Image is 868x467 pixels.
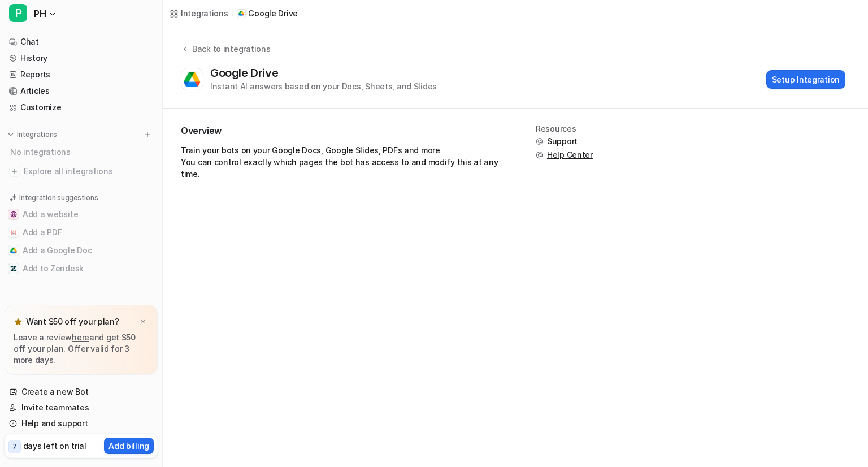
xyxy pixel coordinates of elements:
a: Help and support [5,416,158,431]
img: x [140,318,146,326]
img: expand menu [7,131,15,139]
p: Leave a review and get $50 off your plan. Offer valid for 3 more days. [14,332,149,366]
span: Help Center [547,149,593,161]
p: Add billing [108,440,149,452]
div: Google Drive [210,66,283,80]
span: P [9,4,27,22]
a: Create a new Bot [5,384,158,400]
a: Invite teammates [5,400,158,416]
a: Google Drive iconGoogle Drive [237,8,298,19]
img: Add to Zendesk [10,265,17,272]
p: Integration suggestions [19,193,98,203]
a: Customize [5,100,158,115]
span: / [232,8,234,19]
button: Support [536,136,593,147]
button: Add a PDFAdd a PDF [5,223,158,241]
div: No integrations [7,142,158,161]
button: Add billing [104,438,154,454]
p: Google Drive [248,8,298,19]
p: days left on trial [23,440,86,452]
button: Help Center [536,149,593,161]
button: Back to integrations [181,43,270,66]
img: star [14,317,23,326]
span: Explore all integrations [24,162,153,180]
a: Integrations [170,7,228,19]
button: Add to ZendeskAdd to Zendesk [5,260,158,278]
button: Integrations [5,129,60,140]
p: Integrations [17,130,57,139]
p: Want $50 off your plan? [26,316,119,327]
a: Articles [5,83,158,99]
div: Instant AI answers based on your Docs, Sheets, and Slides [210,80,437,92]
img: Google Drive icon [238,11,244,16]
a: Chat [5,34,158,50]
a: Explore all integrations [5,163,158,179]
button: Setup Integration [766,70,845,89]
button: Add a Google DocAdd a Google Doc [5,241,158,260]
img: support.svg [536,151,544,159]
img: support.svg [536,137,544,145]
img: Add a PDF [10,229,17,236]
img: menu_add.svg [144,131,151,139]
button: Add a websiteAdd a website [5,205,158,223]
p: Train your bots on your Google Docs, Google Slides, PDFs and more You can control exactly which p... [181,144,509,180]
img: Add a Google Doc [10,247,17,254]
div: Resources [536,124,593,133]
a: History [5,50,158,66]
img: Add a website [10,211,17,218]
span: PH [34,6,46,21]
div: Integrations [181,7,228,19]
img: explore all integrations [9,166,20,177]
p: 7 [12,442,17,452]
img: Google Drive logo [184,71,201,87]
span: Support [547,136,578,147]
a: Reports [5,67,158,83]
h2: Overview [181,124,509,137]
div: Back to integrations [189,43,270,55]
a: here [72,332,89,342]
